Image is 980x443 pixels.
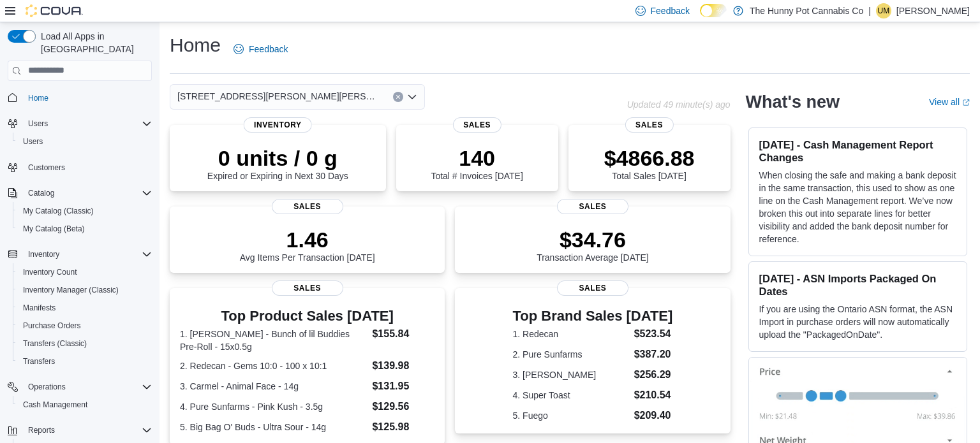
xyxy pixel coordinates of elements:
[180,421,367,433] dt: 5. Big Bag O' Buds - Ultra Sour - 14g
[228,36,293,62] a: Feedback
[13,133,157,150] button: Users
[180,380,367,393] dt: 3. Carmel - Animal Face - 14g
[240,227,375,263] div: Avg Items Per Transaction [DATE]
[407,92,417,102] button: Open list of options
[372,419,434,435] dd: $125.98
[18,336,152,351] span: Transfers (Classic)
[23,185,59,201] button: Catalog
[18,336,92,351] a: Transfers (Classic)
[18,282,124,298] a: Inventory Manager (Classic)
[23,136,43,147] span: Users
[23,400,87,410] span: Cash Management
[557,280,628,296] span: Sales
[18,203,152,219] span: My Catalog (Classic)
[3,421,157,439] button: Reports
[513,309,673,324] h3: Top Brand Sales [DATE]
[23,185,152,201] span: Catalog
[23,206,94,216] span: My Catalog (Classic)
[627,99,731,110] p: Updated 49 minute(s) ago
[431,145,523,171] p: 140
[28,188,54,198] span: Catalog
[23,224,85,234] span: My Catalog (Beta)
[249,43,288,55] span: Feedback
[207,145,348,181] div: Expired or Expiring in Next 30 Days
[962,99,970,106] svg: External link
[18,221,90,236] a: My Catalog (Beta)
[604,145,695,181] div: Total Sales [DATE]
[18,265,152,280] span: Inventory Count
[18,318,152,333] span: Purchase Orders
[537,227,649,263] div: Transaction Average [DATE]
[537,227,649,252] p: $34.76
[13,263,157,281] button: Inventory Count
[18,203,99,219] a: My Catalog (Classic)
[372,326,434,342] dd: $155.84
[13,220,157,238] button: My Catalog (Beta)
[18,300,152,316] span: Manifests
[28,425,55,435] span: Reports
[177,89,380,104] span: [STREET_ADDRESS][PERSON_NAME][PERSON_NAME]
[634,367,673,382] dd: $256.29
[23,423,60,438] button: Reports
[23,116,53,131] button: Users
[18,134,48,149] a: Users
[746,92,840,112] h2: What's new
[23,303,56,313] span: Manifests
[759,138,956,164] h3: [DATE] - Cash Management Report Changes
[372,358,434,374] dd: $139.98
[207,145,348,171] p: 0 units / 0 g
[23,247,152,262] span: Inventory
[634,347,673,362] dd: $387.20
[604,145,695,171] p: $4866.88
[3,115,157,133] button: Users
[180,309,434,324] h3: Top Product Sales [DATE]
[23,379,152,395] span: Operations
[759,272,956,298] h3: [DATE] - ASN Imports Packaged On Dates
[929,97,970,107] a: View allExternal link
[700,4,727,17] input: Dark Mode
[750,3,863,18] p: The Hunny Pot Cannabis Co
[23,356,55,367] span: Transfers
[23,116,152,131] span: Users
[18,221,152,236] span: My Catalog (Beta)
[36,30,152,55] span: Load All Apps in [GEOGRAPHIC_DATA]
[868,3,871,18] p: |
[3,158,157,177] button: Customers
[23,247,64,262] button: Inventory
[28,93,48,103] span: Home
[18,354,60,369] a: Transfers
[634,388,673,403] dd: $210.54
[431,145,523,181] div: Total # Invoices [DATE]
[651,4,690,17] span: Feedback
[180,359,367,372] dt: 2. Redecan - Gems 10:0 - 100 x 10:1
[372,399,434,414] dd: $129.56
[3,89,157,107] button: Home
[513,368,629,381] dt: 3. [PERSON_NAME]
[28,382,66,392] span: Operations
[18,300,61,316] a: Manifests
[23,90,152,106] span: Home
[634,408,673,423] dd: $209.40
[23,423,152,438] span: Reports
[876,3,891,18] div: Uldarico Maramo
[393,92,403,102] button: Clear input
[13,352,157,370] button: Transfers
[18,265,82,280] a: Inventory Count
[13,317,157,335] button: Purchase Orders
[23,267,77,277] span: Inventory Count
[3,378,157,396] button: Operations
[244,117,312,133] span: Inventory
[557,199,628,214] span: Sales
[513,389,629,402] dt: 4. Super Toast
[18,397,152,412] span: Cash Management
[28,119,48,129] span: Users
[23,160,70,175] a: Customers
[28,249,59,259] span: Inventory
[3,245,157,263] button: Inventory
[700,17,701,18] span: Dark Mode
[896,3,970,18] p: [PERSON_NAME]
[23,159,152,175] span: Customers
[634,326,673,342] dd: $523.54
[23,285,119,295] span: Inventory Manager (Classic)
[23,379,71,395] button: Operations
